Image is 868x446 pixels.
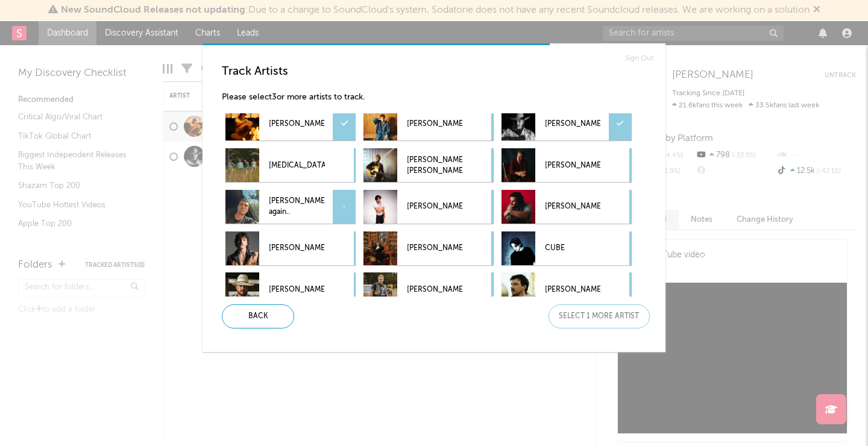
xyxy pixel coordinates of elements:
p: [PERSON_NAME] [407,193,462,221]
p: CUBE [545,235,600,262]
a: Sign Out [625,51,653,66]
div: [PERSON_NAME] [225,272,356,306]
div: [MEDICAL_DATA] [225,148,356,182]
div: [PERSON_NAME] [502,190,632,224]
p: [PERSON_NAME] [545,193,600,221]
h3: Track Artists [222,64,656,79]
p: Please select 3 or more artists to track. [222,90,656,105]
div: [PERSON_NAME] [502,272,632,306]
p: [PERSON_NAME] [269,110,324,137]
p: [PERSON_NAME] [545,110,600,137]
div: [PERSON_NAME] again..- [225,190,356,224]
div: [PERSON_NAME] [502,148,632,182]
div: [PERSON_NAME] [363,107,494,140]
p: [MEDICAL_DATA] [269,152,324,179]
p: [PERSON_NAME] [407,235,462,262]
div: Back [222,304,294,328]
div: [PERSON_NAME] [225,107,356,140]
p: [PERSON_NAME] [PERSON_NAME] [407,152,462,179]
p: [PERSON_NAME] [545,276,600,303]
p: [PERSON_NAME] [269,276,324,303]
p: [PERSON_NAME] [269,235,324,262]
div: [PERSON_NAME] [363,231,494,265]
div: - [333,190,356,224]
p: [PERSON_NAME] [407,276,462,303]
p: [PERSON_NAME] again.. [269,193,324,221]
div: [PERSON_NAME] [363,272,494,306]
div: [PERSON_NAME] [PERSON_NAME] [363,148,494,182]
div: CUBE [502,231,632,265]
div: [PERSON_NAME] [225,231,356,265]
p: [PERSON_NAME] [545,152,600,179]
div: [PERSON_NAME] [363,190,494,224]
div: [PERSON_NAME] [502,107,632,140]
p: [PERSON_NAME] [407,110,462,137]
